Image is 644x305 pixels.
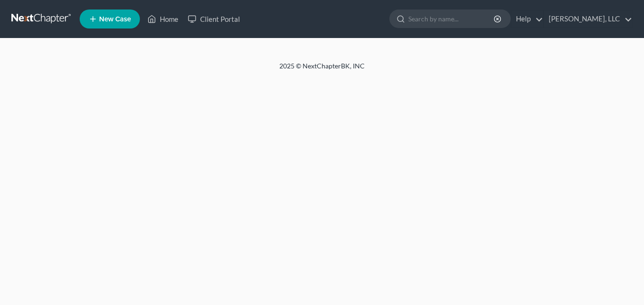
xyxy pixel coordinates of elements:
span: New Case [99,16,131,23]
a: Home [143,10,183,28]
input: Search by name... [408,10,495,28]
a: Help [511,10,543,28]
div: 2025 © NextChapterBK, INC [52,61,592,78]
a: Client Portal [183,10,245,28]
a: [PERSON_NAME], LLC [544,10,632,28]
